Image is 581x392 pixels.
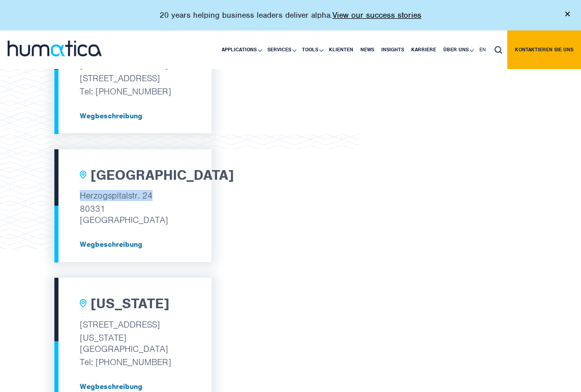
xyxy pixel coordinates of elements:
[408,30,440,69] a: Karriere
[507,30,581,69] a: Kontaktieren Sie uns
[440,30,476,69] a: Über uns
[80,202,187,226] p: 80331 [GEOGRAPHIC_DATA]
[160,10,421,20] p: 20 years helping business leaders deliver alpha.
[80,318,187,331] p: [STREET_ADDRESS]
[80,85,187,98] p: Tel: [PHONE_NUMBER]
[332,10,421,20] a: View our success stories
[357,30,378,69] a: News
[479,46,486,53] span: EN
[325,30,357,69] a: Klienten
[218,30,264,69] a: Applications
[80,112,187,120] a: Wegbeschreibung
[90,167,234,184] h2: [GEOGRAPHIC_DATA]
[8,41,102,56] img: logo
[476,30,490,69] a: EN
[80,72,187,85] p: [STREET_ADDRESS]
[80,382,187,390] a: Wegbeschreibung
[80,331,187,355] p: [US_STATE][GEOGRAPHIC_DATA]
[298,30,325,69] a: Tools
[495,46,502,54] img: search_icon
[378,30,408,69] a: Insights
[264,30,298,69] a: Services
[90,296,169,313] h2: [US_STATE]
[80,189,187,202] p: Herzogspitalstr. 24
[80,355,187,369] p: Tel: [PHONE_NUMBER]
[80,240,187,248] a: Wegbeschreibung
